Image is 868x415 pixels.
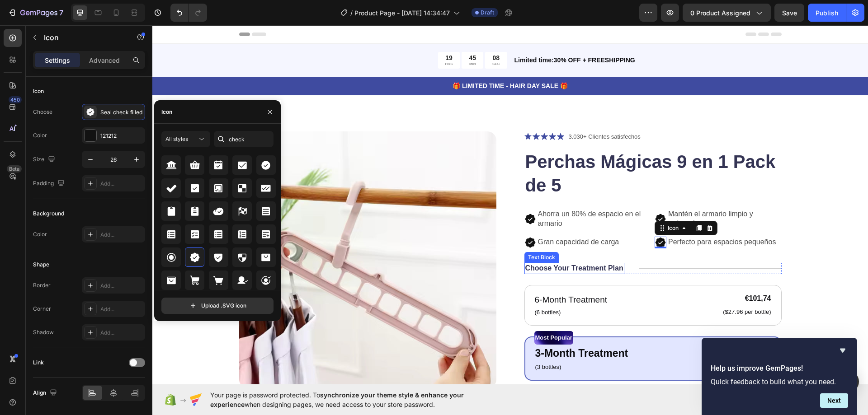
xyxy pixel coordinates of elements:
p: Mantén el armario limpio y ordenado [516,184,628,203]
button: Upload .SVG icon [161,298,274,314]
div: Color [33,230,47,238]
button: All styles [161,131,210,147]
span: / [350,8,353,18]
p: Icon [44,32,121,43]
div: Add... [100,282,143,290]
div: Seal check filled [100,108,143,117]
div: Border [33,281,51,289]
span: Save [782,9,797,17]
div: Help us improve GemPages! [711,345,848,408]
span: All styles [165,135,188,142]
p: Perfecto para espacios pequeños [516,212,623,222]
div: Undo/Redo [170,4,207,22]
p: (6 bottles) [382,283,455,292]
iframe: Design area [152,25,868,384]
div: Icon [161,108,172,116]
div: Add... [100,305,143,313]
p: SEC [340,37,347,41]
span: 0 product assigned [690,8,750,18]
button: 0 product assigned [683,4,771,22]
p: Ahorra un 80% de espacio en el armario [386,184,498,203]
button: Save [774,4,804,22]
p: ($27.96 per bottle) [571,283,618,291]
button: Hide survey [837,345,848,356]
p: Advanced [89,56,120,65]
p: Most Popular [383,307,420,318]
p: 3.030+ Clientes satisfechos [416,107,488,116]
div: Add... [100,231,143,239]
div: €53,86 [569,321,619,332]
div: Beta [7,165,22,173]
button: Publish [808,4,846,22]
h1: Perchas Mágicas 9 en 1 Pack de 5 [372,124,629,173]
p: 🎁 LIMITED TIME - HAIR DAY SALE 🎁 [1,56,715,65]
div: Icon [33,87,44,95]
div: Corner [33,305,51,313]
div: Add... [100,329,143,337]
p: Quick feedback to build what you need. [711,378,848,386]
p: MIN [316,37,324,41]
div: Align [33,387,59,399]
p: Choose Your Treatment Plan [373,238,471,248]
div: Add... [100,180,143,188]
div: Shape [33,261,49,269]
input: Search icon [214,131,274,147]
div: Publish [816,8,838,18]
div: Upload .SVG icon [189,301,246,310]
div: 45 [316,28,324,37]
p: (3 bottles) [383,337,476,346]
div: 450 [9,96,22,103]
div: 121212 [100,132,143,140]
div: €101,74 [570,268,619,279]
p: Settings [45,56,70,65]
button: Next question [820,393,848,408]
h2: Help us improve GemPages! [711,363,848,374]
div: Link [33,359,44,367]
div: 08 [340,28,347,37]
p: HRS [293,37,301,41]
div: Background [33,210,64,218]
span: Draft [481,9,494,17]
span: synchronize your theme style & enhance your experience [210,391,464,408]
div: Shadow [33,328,54,336]
p: Limited time:30% OFF + FREESHIPPING [362,30,628,40]
div: Choose [33,108,52,116]
p: 6-Month Treatment [382,268,455,281]
div: Text Block [374,228,405,236]
div: Size [33,154,57,166]
p: ($31.50 per bottle) [570,336,618,344]
button: 7 [4,4,67,22]
div: Padding [33,177,66,190]
span: Product Page - [DATE] 14:34:47 [354,8,450,18]
p: Gran capacidad de carga [386,212,467,222]
div: Color [33,131,47,140]
div: 19 [293,28,301,37]
span: Your page is password protected. To when designing pages, we need access to your store password. [210,390,499,409]
p: 7 [59,7,63,18]
p: 3-Month Treatment [383,320,476,336]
